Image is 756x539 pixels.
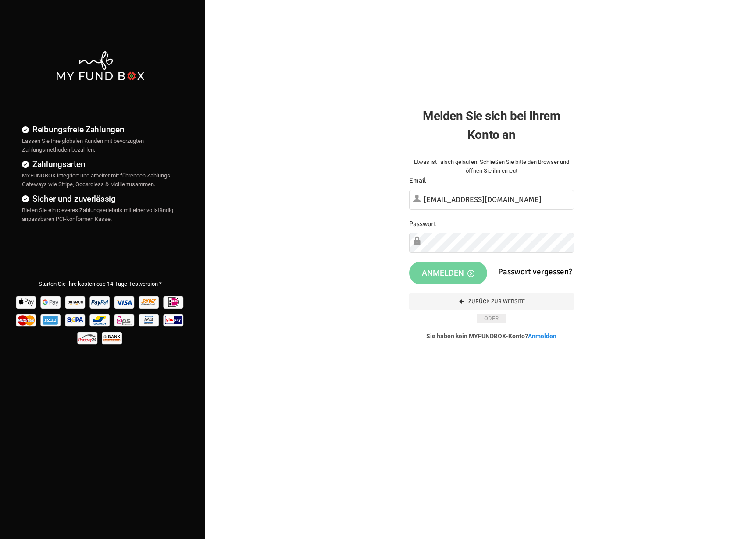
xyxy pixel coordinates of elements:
h4: Sicher und zuverlässig [22,192,178,205]
img: Mastercard Pay [15,311,38,329]
img: Sofort Pay [138,293,161,311]
span: Lassen Sie Ihre globalen Kunden mit bevorzugten Zahlungsmethoden bezahlen. [22,138,144,153]
input: Email [409,190,574,210]
button: Anmelden [409,262,487,284]
label: Email [409,175,426,186]
img: sepa Pay [64,311,87,329]
img: p24 Pay [76,329,100,347]
img: Bancontact Pay [89,311,112,329]
img: Amazon [64,293,87,311]
span: Bieten Sie ein cleveres Zahlungserlebnis mit einer vollständig anpassbaren PCI-konformen Kasse. [22,207,173,222]
label: Passwort [409,219,436,230]
a: Zurück zur Website [409,293,574,310]
p: Sie haben kein MYFUNDBOX-Konto? [409,332,574,340]
img: Google Pay [39,293,63,311]
span: MYFUNDBOX integriert und arbeitet mit führenden Zahlungs-Gateways wie Stripe, Gocardless & Mollie... [22,172,172,188]
img: Ideal Pay [162,293,185,311]
h4: Zahlungsarten [22,158,178,170]
span: Anmelden [422,268,474,277]
img: mfbwhite.png [55,50,146,81]
img: Visa [113,293,136,311]
span: ODER [477,314,506,323]
a: Passwort vergessen? [498,266,572,277]
h2: Melden Sie sich bei Ihrem Konto an [409,106,574,144]
img: american_express Pay [39,311,63,329]
img: EPS Pay [113,311,136,329]
img: mb Pay [138,311,161,329]
img: Paypal [89,293,112,311]
img: banktransfer [101,329,124,347]
h4: Reibungsfreie Zahlungen [22,123,178,136]
a: Anmelden [528,333,556,340]
div: Etwas ist falsch gelaufen. Schließen Sie bitte den Browser und öffnen Sie ihn erneut [409,158,574,175]
img: Apple Pay [15,293,38,311]
img: giropay [162,311,185,329]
